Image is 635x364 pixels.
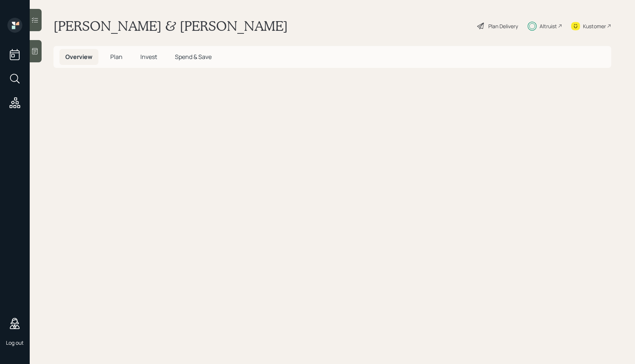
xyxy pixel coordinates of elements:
[175,53,212,61] span: Spend & Save
[110,53,123,61] span: Plan
[140,53,157,61] span: Invest
[583,22,606,30] div: Kustomer
[6,339,24,346] div: Log out
[53,18,288,34] h1: [PERSON_NAME] & [PERSON_NAME]
[65,53,92,61] span: Overview
[540,22,557,30] div: Altruist
[488,22,518,30] div: Plan Delivery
